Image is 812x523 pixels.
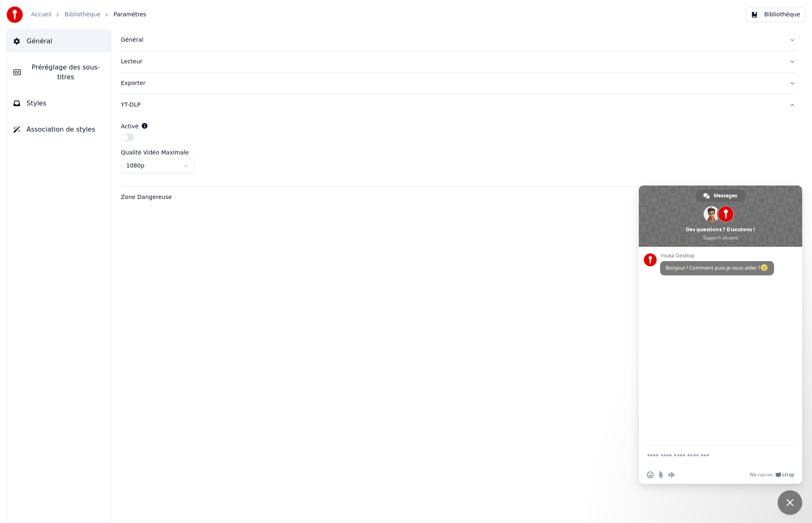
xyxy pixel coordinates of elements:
[27,63,104,82] span: Préréglage des sous-titres
[714,190,737,202] span: Messages
[121,94,796,116] button: YT-DLP
[7,30,111,53] button: Général
[121,29,796,51] button: Général
[7,56,111,89] button: Préréglage des sous-titres
[121,193,783,201] div: Zone Dangereuse
[65,11,100,19] a: Bibliothèque
[782,472,794,478] span: Crisp
[750,472,773,478] span: We run on
[647,472,654,478] span: Insérer un emoji
[7,92,111,115] button: Styles
[660,253,774,259] span: Youka Desktop
[7,118,111,141] button: Association de styles
[27,36,52,46] span: Général
[121,116,796,186] div: YT-DLP
[121,150,189,155] label: Qualité Vidéo Maximale
[121,58,783,66] div: Lecteur
[27,125,95,134] span: Association de styles
[666,264,768,271] span: Bonjour ! Comment puis-je vous aider ?
[31,11,51,19] a: Accueil
[750,472,794,478] a: We run onCrisp
[658,472,664,478] span: Envoyer un fichier
[696,190,745,202] div: Messages
[121,187,796,208] button: Zone Dangereuse
[121,51,796,72] button: Lecteur
[121,36,783,44] div: Général
[121,101,783,109] div: YT-DLP
[647,452,776,460] textarea: Entrez votre message...
[31,11,146,19] nav: breadcrumb
[7,7,23,23] img: youka
[121,79,783,87] div: Exporter
[121,73,796,94] button: Exporter
[121,123,138,129] label: Activé
[27,98,47,108] span: Styles
[746,7,805,22] button: Bibliothèque
[778,490,802,515] div: Fermer le chat
[668,472,675,478] span: Message audio
[114,11,146,19] span: Paramètres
